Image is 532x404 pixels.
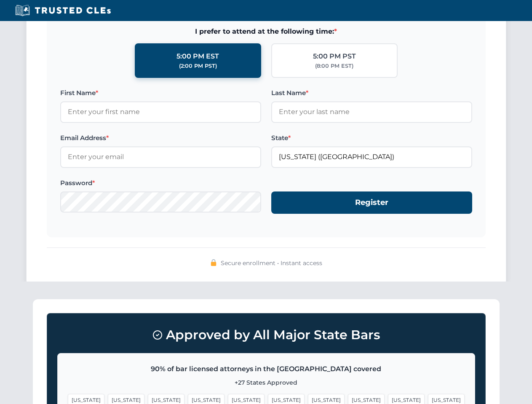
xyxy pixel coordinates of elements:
[176,51,219,62] div: 5:00 PM EST
[271,101,472,122] input: Enter your last name
[68,378,465,387] p: +27 States Approved
[221,258,322,268] span: Secure enrollment • Instant access
[60,26,472,37] span: I prefer to attend at the following time:
[315,62,353,70] div: (8:00 PM EST)
[271,191,472,214] button: Register
[57,324,475,346] h3: Approved by All Major State Bars
[60,88,261,98] label: First Name
[60,133,261,143] label: Email Address
[210,259,217,266] img: 🔒
[313,51,356,62] div: 5:00 PM PST
[271,133,472,143] label: State
[60,178,261,188] label: Password
[13,4,113,17] img: Trusted CLEs
[179,62,217,70] div: (2:00 PM PST)
[271,146,472,167] input: Florida (FL)
[271,88,472,98] label: Last Name
[60,146,261,167] input: Enter your email
[60,101,261,122] input: Enter your first name
[68,364,465,375] p: 90% of bar licensed attorneys in the [GEOGRAPHIC_DATA] covered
